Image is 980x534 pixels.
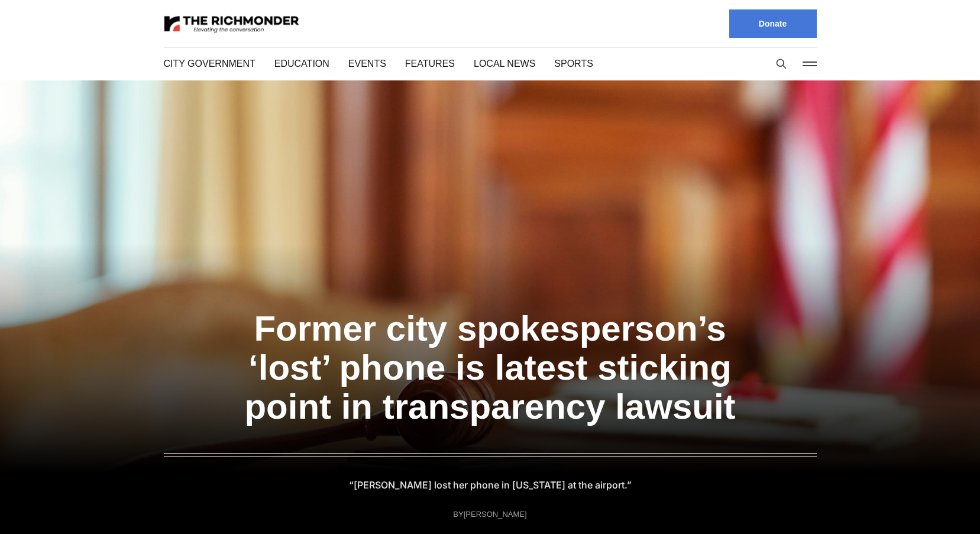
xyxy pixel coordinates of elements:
a: Education [271,57,326,70]
img: The Richmonder [164,14,300,34]
p: “[PERSON_NAME] lost her phone in [US_STATE] at the airport.” [350,477,630,493]
a: Sports [542,57,578,70]
a: [PERSON_NAME] [462,509,526,520]
a: Former city spokesperson’s ‘lost’ phone is latest sticking point in transparency lawsuit [228,265,752,432]
button: Search this site [772,55,790,73]
a: Donate [729,9,817,38]
div: By [454,510,526,519]
a: Features [399,57,445,70]
a: Local News [464,57,523,70]
a: City Government [164,57,253,70]
a: Events [345,57,380,70]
